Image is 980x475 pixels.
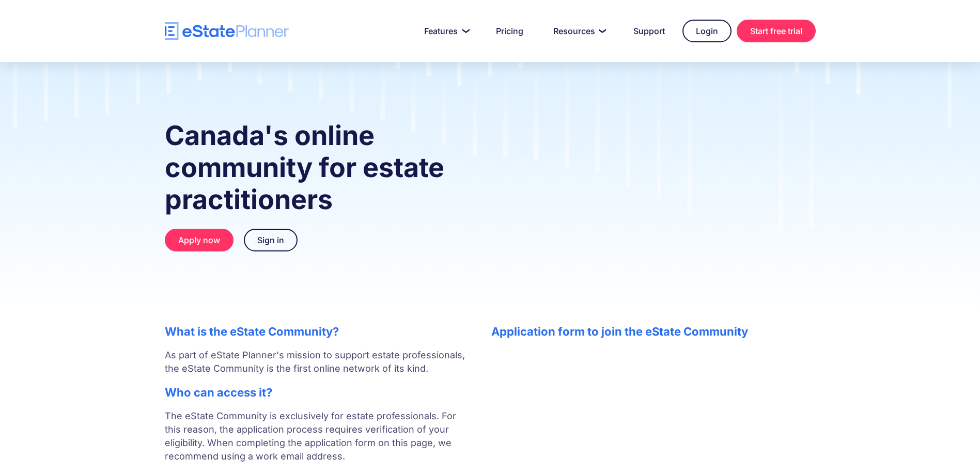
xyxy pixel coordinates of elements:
p: As part of eState Planner's mission to support estate professionals, the eState Community is the ... [165,349,471,375]
a: Start free trial [737,20,816,42]
a: Pricing [484,21,536,41]
a: Login [682,20,732,42]
a: Features [412,21,478,41]
a: Support [621,21,677,41]
a: Apply now [165,229,234,251]
h2: Who can access it? [165,386,471,399]
h2: What is the eState Community? [165,325,471,338]
h2: Application form to join the eState Community [491,325,816,338]
a: Resources [541,21,616,41]
a: Sign in [244,229,298,251]
strong: Canada's online community for estate practitioners [165,119,444,216]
